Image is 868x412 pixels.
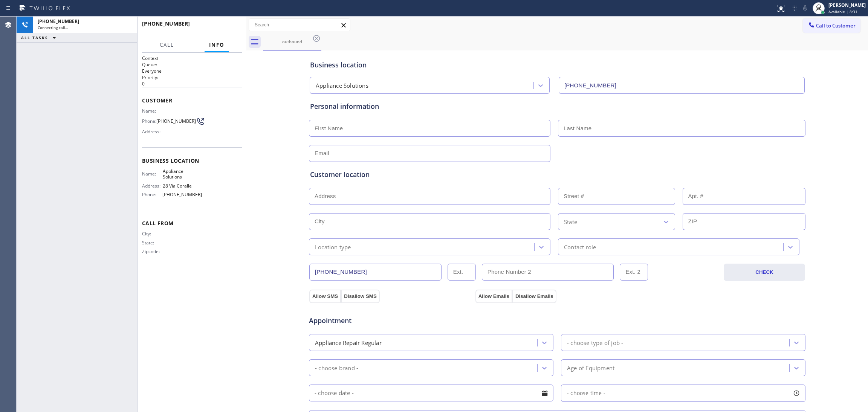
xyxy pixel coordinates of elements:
[448,264,476,281] input: Ext.
[803,18,860,33] button: Call to Customer
[512,290,556,303] button: Disallow Emails
[309,145,550,162] input: Email
[828,2,866,8] div: [PERSON_NAME]
[142,240,163,246] span: State:
[800,3,810,14] button: Mute
[142,231,163,237] span: City:
[21,35,48,40] span: ALL TASKS
[315,363,358,372] div: - choose brand -
[142,74,242,81] h2: Priority:
[142,97,242,104] span: Customer
[142,81,242,87] p: 0
[620,264,648,281] input: Ext. 2
[209,41,225,48] span: Info
[142,20,190,27] span: [PHONE_NUMBER]
[309,120,550,137] input: First Name
[162,192,202,197] span: [PHONE_NUMBER]
[142,220,242,227] span: Call From
[310,101,804,111] div: Personal information
[482,264,614,281] input: Phone Number 2
[309,385,553,401] input: - choose date -
[38,18,79,24] span: [PHONE_NUMBER]
[567,363,614,372] div: Age of Equipment
[142,61,242,68] h2: Queue:
[683,213,806,230] input: ZIP
[475,290,512,303] button: Allow Emails
[264,39,321,44] div: outbound
[315,243,351,251] div: Location type
[142,118,156,124] span: Phone:
[142,157,242,164] span: Business location
[341,290,380,303] button: Disallow SMS
[558,120,805,137] input: Last Name
[683,188,806,205] input: Apt. #
[309,316,474,326] span: Appointment
[567,389,605,397] span: - choose time -
[142,68,242,74] p: Everyone
[163,168,202,180] span: Appliance Solutions
[309,188,550,205] input: Address
[310,60,804,70] div: Business location
[142,183,163,189] span: Address:
[163,183,202,189] span: 28 Via Coralle
[315,338,382,347] div: Appliance Repair Regular
[564,243,596,251] div: Contact role
[155,38,179,52] button: Call
[816,22,856,29] span: Call to Customer
[310,169,804,180] div: Customer location
[142,192,162,197] span: Phone:
[559,77,805,94] input: Phone Number
[142,249,163,254] span: Zipcode:
[142,55,242,61] h1: Context
[828,9,857,14] span: Available | 8:31
[558,188,675,205] input: Street #
[205,38,229,52] button: Info
[17,33,63,42] button: ALL TASKS
[309,290,341,303] button: Allow SMS
[249,19,350,31] input: Search
[142,171,163,177] span: Name:
[142,108,163,114] span: Name:
[38,25,68,30] span: Connecting call…
[160,41,174,48] span: Call
[142,129,163,134] span: Address:
[564,217,577,226] div: State
[309,213,550,230] input: City
[567,338,623,347] div: - choose type of job -
[316,81,368,90] div: Appliance Solutions
[309,264,442,281] input: Phone Number
[156,118,196,124] span: [PHONE_NUMBER]
[724,264,805,281] button: CHECK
